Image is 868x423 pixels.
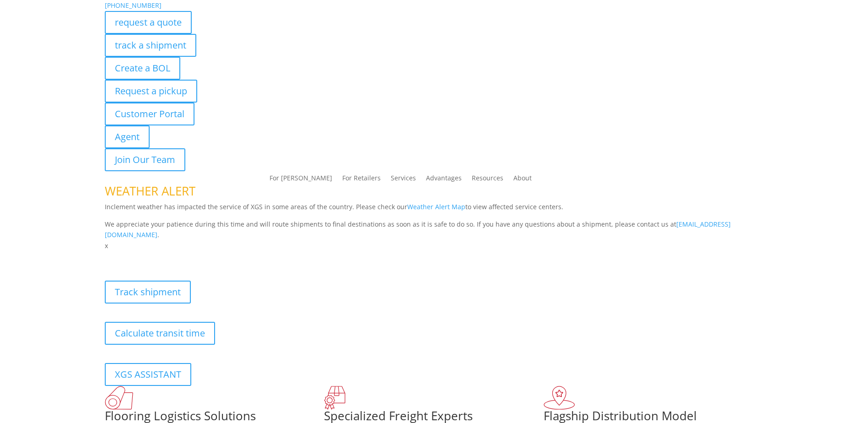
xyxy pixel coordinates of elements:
a: [PHONE_NUMBER] [105,1,162,10]
a: XGS ASSISTANT [105,363,191,386]
a: Weather Alert Map [407,202,465,211]
a: For Retailers [342,175,381,185]
a: For [PERSON_NAME] [270,175,332,185]
p: We appreciate your patience during this time and will route shipments to final destinations as so... [105,219,764,241]
a: Track shipment [105,281,191,304]
a: Create a BOL [105,57,180,80]
a: track a shipment [105,34,196,57]
a: Customer Portal [105,103,194,125]
a: Calculate transit time [105,322,215,345]
span: WEATHER ALERT [105,183,195,199]
a: Services [391,175,416,185]
img: xgs-icon-focused-on-flooring-red [324,386,345,410]
a: Agent [105,125,150,148]
a: About [513,175,532,185]
a: Request a pickup [105,80,197,103]
b: Visibility, transparency, and control for your entire supply chain. [105,253,309,261]
p: x [105,240,764,251]
a: Advantages [426,175,462,185]
a: Join Our Team [105,148,185,171]
p: Inclement weather has impacted the service of XGS in some areas of the country. Please check our ... [105,201,764,219]
a: request a quote [105,11,192,34]
img: xgs-icon-total-supply-chain-intelligence-red [105,386,133,410]
a: Resources [472,175,503,185]
img: xgs-icon-flagship-distribution-model-red [544,386,575,410]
